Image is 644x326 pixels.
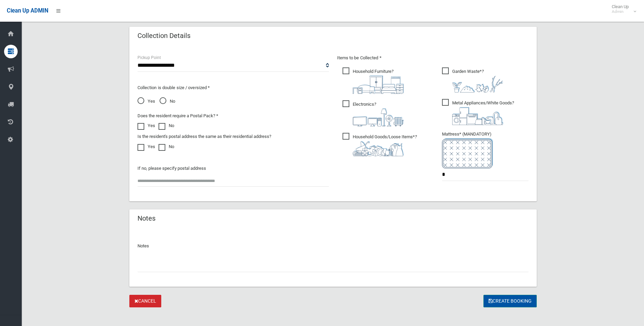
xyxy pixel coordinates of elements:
[137,242,529,250] p: Notes
[137,164,206,172] label: If no, please specify postal address
[353,102,404,126] i: ?
[452,69,503,93] i: ?
[483,295,537,307] button: Create Booking
[353,141,404,156] img: b13cc3517677393f34c0a387616ef184.png
[343,100,404,126] span: Electronics
[452,100,514,125] i: ?
[137,97,155,105] span: Yes
[343,67,404,94] span: Household Furniture
[612,9,629,14] small: Admin
[137,122,155,130] label: Yes
[137,133,271,141] label: Is the resident's postal address the same as their residential address?
[442,67,503,93] span: Garden Waste*
[353,134,417,156] i: ?
[343,133,417,156] span: Household Goods/Loose Items*
[159,122,174,130] label: No
[452,76,503,93] img: 4fd8a5c772b2c999c83690221e5242e0.png
[137,112,218,120] label: Does the resident require a Postal Pack? *
[353,69,404,94] i: ?
[442,131,529,168] span: Mattress* (MANDATORY)
[160,97,175,105] span: No
[442,99,514,125] span: Metal Appliances/White Goods
[129,295,161,307] a: Cancel
[608,4,636,14] span: Clean Up
[129,212,164,225] header: Notes
[137,84,329,92] p: Collection is double size / oversized *
[337,54,529,62] p: Items to be Collected *
[159,143,174,151] label: No
[7,7,48,14] span: Clean Up ADMIN
[353,108,404,126] img: 394712a680b73dbc3d2a6a3a7ffe5a07.png
[452,107,503,125] img: 36c1b0289cb1767239cdd3de9e694f19.png
[442,138,493,168] img: e7408bece873d2c1783593a074e5cb2f.png
[129,29,199,42] header: Collection Details
[137,143,155,151] label: Yes
[353,76,404,94] img: aa9efdbe659d29b613fca23ba79d85cb.png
